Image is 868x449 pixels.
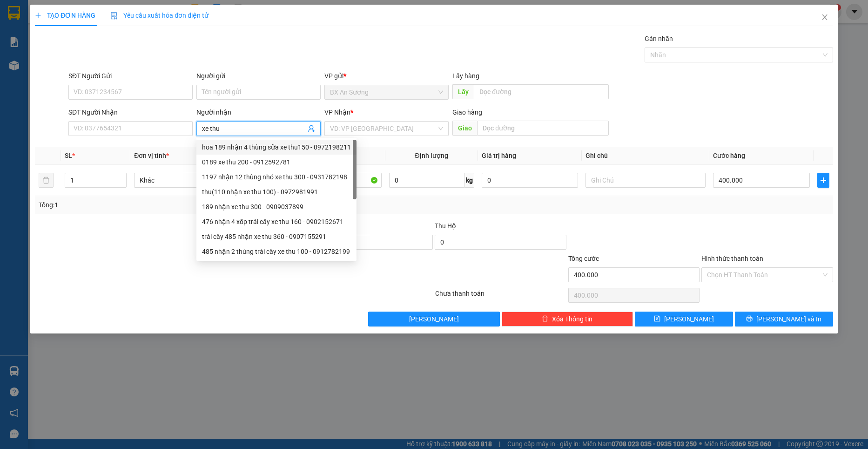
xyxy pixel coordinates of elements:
span: Cước hàng [713,152,745,159]
span: SL [65,152,72,159]
span: Yêu cầu xuất hóa đơn điện tử [110,12,209,19]
input: Dọc đường [477,121,609,136]
div: 189 nhận xe thu 300 - 0909037899 [202,202,351,212]
span: user-add [308,125,315,132]
div: 485 nhận 2 thùng trái cây xe thu 100 - 0912782199 [202,246,351,257]
div: 0189 xe thu 200 - 0912592781 [196,155,357,170]
span: Giao hàng [452,109,482,116]
span: [PERSON_NAME] [409,314,459,324]
button: delete [39,173,54,188]
button: deleteXóa Thông tin [502,312,633,327]
div: SĐT Người Gửi [68,71,193,81]
span: plus [818,177,829,184]
div: thu(110 nhận xe thu 100) - 0972981991 [202,187,351,197]
button: save[PERSON_NAME] [635,312,733,327]
span: Giao [452,121,477,136]
div: 0189 xe thu 200 - 0912592781 [202,157,351,167]
label: Gán nhãn [645,35,673,42]
div: 485 nhận 2 thùng trái cây xe thu 100 - 0912782199 [196,244,357,259]
span: delete [542,315,548,323]
div: Người gửi [196,71,321,81]
label: Hình thức thanh toán [701,255,763,262]
span: TẠO ĐƠN HÀNG [35,12,95,19]
button: printer[PERSON_NAME] và In [735,312,833,327]
button: plus [817,173,829,188]
input: Ghi chú đơn hàng [302,235,433,250]
span: Lấy [452,84,474,99]
div: hoa 189 nhận 4 thùng sữa xe thu150 - 0972198211 [202,142,351,152]
span: [PERSON_NAME] và In [756,314,821,324]
div: trái cây 485 nhận xe thu 360 - 0907155291 [196,229,357,244]
div: hoa 189 nhận 4 thùng sữa xe thu150 - 0972198211 [196,140,357,155]
span: Định lượng [415,152,448,159]
span: kg [465,173,474,188]
th: Ghi chú [582,147,709,165]
div: 476 nhận 4 xốp trái cây xe thu 160 - 0902152671 [202,217,351,227]
div: trái cây 485 nhận xe thu 360 - 0907155291 [202,231,351,242]
div: 189 nhận xe thu 300 - 0909037899 [196,199,357,214]
span: Tổng cước [568,255,599,262]
span: Lấy hàng [452,72,479,80]
div: Tổng: 1 [39,200,335,210]
div: Người nhận [196,107,321,117]
span: Thu Hộ [435,222,456,230]
span: [PERSON_NAME] [664,314,714,324]
div: 1197 nhận 12 thùng nhỏ xe thu 300 - 0931782198 [202,172,351,182]
button: Close [812,5,838,31]
span: save [654,315,660,323]
span: close [821,14,828,21]
span: printer [746,315,753,323]
span: BX An Sương [330,85,443,99]
span: Giá trị hàng [482,152,516,159]
div: Chưa thanh toán [434,288,567,305]
span: Xóa Thông tin [552,314,592,324]
input: Dọc đường [474,84,609,99]
span: Đơn vị tính [134,152,169,159]
div: thu(110 nhận xe thu 100) - 0972981991 [196,184,357,199]
span: plus [35,12,41,19]
div: SĐT Người Nhận [68,107,193,117]
div: VP gửi [324,71,449,81]
span: Khác [140,173,249,187]
button: [PERSON_NAME] [368,312,499,327]
div: 476 nhận 4 xốp trái cây xe thu 160 - 0902152671 [196,214,357,229]
div: 1197 nhận 12 thùng nhỏ xe thu 300 - 0931782198 [196,170,357,184]
input: 0 [482,173,579,188]
span: VP Nhận [324,109,350,116]
input: Ghi Chú [585,173,706,188]
img: icon [110,12,118,20]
